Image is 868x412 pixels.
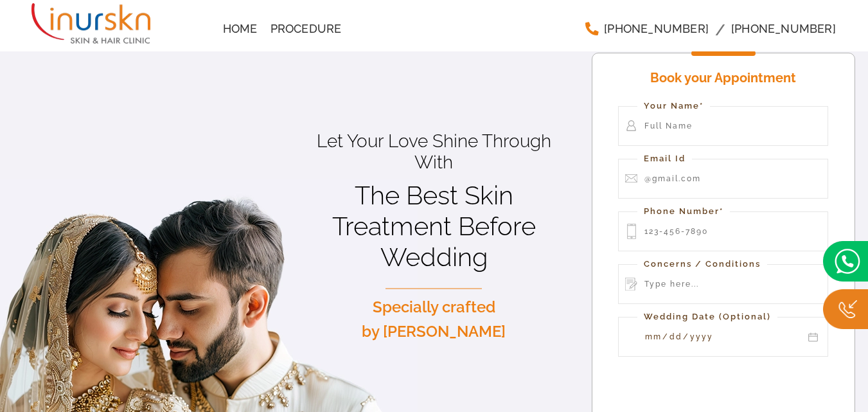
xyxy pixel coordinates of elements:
[618,264,828,304] input: Type here...
[604,23,709,35] span: [PHONE_NUMBER]
[578,16,715,42] a: [PHONE_NUMBER]
[637,205,730,219] label: Phone Number*
[637,152,692,166] label: Email Id
[618,106,828,146] input: Full Name
[823,241,868,282] img: bridal.png
[637,310,777,324] label: Wedding Date (Optional)
[637,100,710,113] label: Your Name*
[731,23,836,35] span: [PHONE_NUMBER]
[637,258,767,271] label: Concerns / Conditions
[299,130,569,174] p: Let Your Love Shine Through With
[299,295,569,345] p: Specially crafted by [PERSON_NAME]
[299,180,569,273] h1: The Best Skin Treatment Before Wedding
[223,23,258,35] span: Home
[264,16,348,42] a: Procedure
[725,16,842,42] a: [PHONE_NUMBER]
[618,66,828,93] h4: Book your Appointment
[618,159,828,199] input: @gmail.com
[217,16,264,42] a: Home
[823,289,868,330] img: Callc.png
[270,23,342,35] span: Procedure
[618,211,828,251] input: 123-456-7890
